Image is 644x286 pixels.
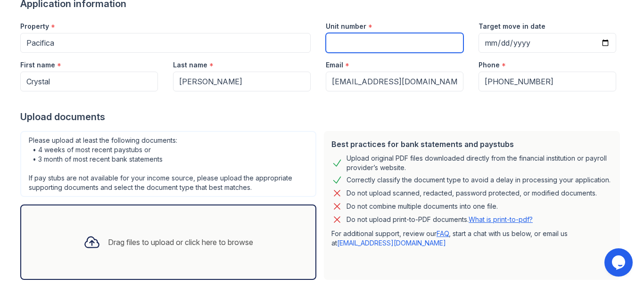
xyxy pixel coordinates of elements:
[347,188,597,199] div: Do not upload scanned, redacted, password protected, or modified documents.
[337,239,446,247] a: [EMAIL_ADDRESS][DOMAIN_NAME]
[326,60,343,70] label: Email
[20,131,316,197] div: Please upload at least the following documents: • 4 weeks of most recent paystubs or • 3 month of...
[469,215,533,223] a: What is print-to-pdf?
[108,237,253,248] div: Drag files to upload or click here to browse
[479,60,500,70] label: Phone
[20,22,49,31] label: Property
[20,110,624,123] div: Upload documents
[347,154,612,172] div: Upload original PDF files downloaded directly from the financial institution or payroll provider’...
[604,248,635,277] iframe: chat widget
[326,22,366,31] label: Unit number
[347,215,533,224] p: Do not upload print-to-PDF documents.
[479,22,545,31] label: Target move in date
[20,60,55,70] label: First name
[347,174,611,186] div: Correctly classify the document type to avoid a delay in processing your application.
[331,229,612,248] p: For additional support, review our , start a chat with us below, or email us at
[437,229,449,237] a: FAQ
[173,60,207,70] label: Last name
[331,139,612,150] div: Best practices for bank statements and paystubs
[347,201,498,212] div: Do not combine multiple documents into one file.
